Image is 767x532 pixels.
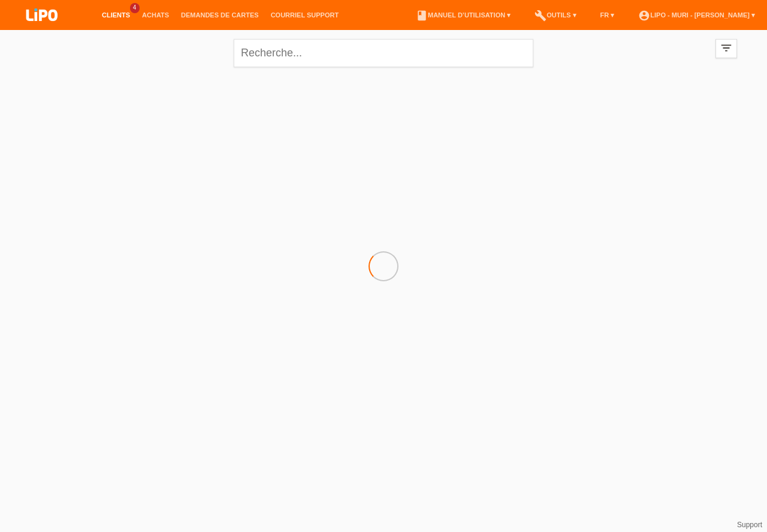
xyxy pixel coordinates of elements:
[265,11,345,19] a: Courriel Support
[535,10,546,22] i: build
[737,521,762,529] a: Support
[136,11,175,19] a: Achats
[594,11,621,19] a: FR ▾
[632,11,761,19] a: account_circleLIPO - Muri - [PERSON_NAME] ▾
[720,41,733,55] i: filter_list
[529,11,582,19] a: buildOutils ▾
[96,11,136,19] a: Clients
[234,39,533,67] input: Recherche...
[638,10,650,22] i: account_circle
[410,11,517,19] a: bookManuel d’utilisation ▾
[175,11,265,19] a: Demandes de cartes
[416,10,428,22] i: book
[12,25,72,34] a: LIPO pay
[130,3,140,13] span: 4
